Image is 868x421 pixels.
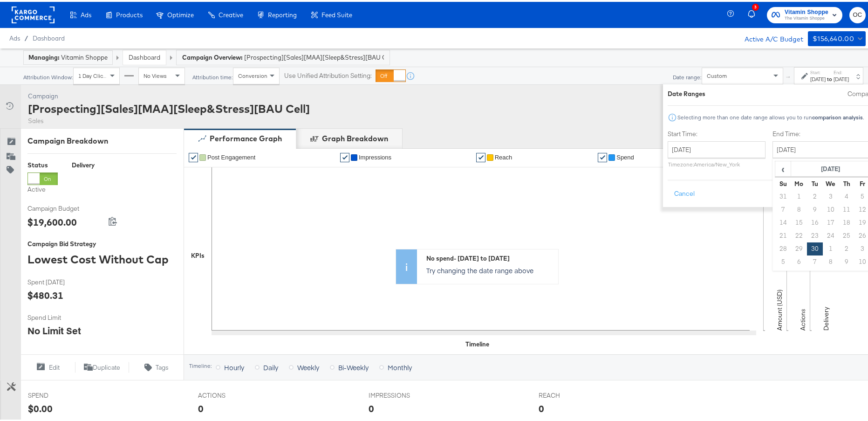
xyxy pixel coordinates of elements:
td: 30 [807,241,823,254]
span: ‹ [776,160,790,174]
div: Attribution time: [192,72,233,79]
span: Bi-Weekly [338,361,369,370]
a: ✔ [598,151,607,160]
div: Date range: [672,72,702,79]
button: Edit [21,360,75,371]
td: 23 [807,228,823,241]
span: REACH [539,389,608,398]
td: 17 [823,214,839,228]
span: Optimize [167,9,194,17]
span: Hourly [224,361,244,370]
div: $156,640.00 [813,31,854,43]
span: Creative [219,9,243,17]
td: 4 [839,188,854,201]
strong: Managing: [28,52,60,59]
span: Campaign Budget [27,202,97,211]
td: 5 [775,254,791,267]
div: 0 [369,400,374,414]
button: 3 [746,4,762,22]
td: 29 [791,241,807,254]
td: 1 [823,241,839,254]
span: Daily [263,361,278,370]
span: Ads [9,33,20,40]
th: We [823,175,839,188]
span: / [20,33,33,40]
label: Use Unified Attribution Setting: [284,69,372,78]
p: Timezone: America/New_York [668,159,765,166]
div: $480.31 [27,287,63,300]
div: Vitamin Shoppe [28,51,108,60]
p: Try changing the date range above [426,264,554,273]
span: Conversion [238,70,267,77]
span: Ads [81,9,91,17]
div: 0 [198,400,204,414]
span: Post Engagement [207,152,255,159]
span: Reporting [268,9,297,17]
div: 3 [752,2,759,9]
strong: to [826,74,834,81]
td: 18 [839,214,854,228]
td: 8 [823,254,839,267]
td: 9 [807,201,823,214]
td: 24 [823,228,839,241]
td: 1 [791,188,807,201]
div: Date Ranges [668,88,705,97]
label: Start Time: [668,128,765,137]
div: Lowest Cost Without Cap [27,249,177,265]
span: Products [116,9,143,17]
div: Campaign [28,90,310,99]
th: Mo [791,175,807,188]
td: 16 [807,214,823,228]
div: $0.00 [28,400,53,414]
span: Duplicate [93,361,120,370]
a: ✔ [340,151,349,160]
span: Weekly [297,361,319,370]
button: $156,640.00 [808,29,866,44]
div: [DATE] [834,74,849,81]
button: Duplicate [75,360,130,371]
span: Impressions [359,152,391,159]
div: 0 [539,400,544,414]
th: Su [775,175,791,188]
button: Cancel [668,184,701,200]
div: Timeline: [189,361,212,367]
span: IMPRESSIONS [369,389,438,398]
a: ✔ [189,151,198,160]
a: Dashboard [129,51,160,60]
td: 6 [791,254,807,267]
div: Selecting more than one date range allows you to run . [677,112,864,119]
button: Tags [129,360,184,371]
span: The Vitamin Shoppe [785,13,828,21]
span: Dashboard [33,33,65,40]
td: 7 [775,201,791,214]
td: 25 [839,228,854,241]
span: No Views [144,70,167,77]
div: Performance Graph [210,131,282,142]
td: 21 [775,228,791,241]
div: No spend - [DATE] to [DATE] [426,252,554,261]
label: Start: [810,68,826,74]
td: 15 [791,214,807,228]
span: Vitamin Shoppe [785,6,828,15]
td: 22 [791,228,807,241]
td: 11 [839,201,854,214]
strong: comparison analysis [812,112,863,119]
span: Spend Limit [27,311,97,320]
div: $19,600.00 [27,214,77,227]
span: Feed Suite [321,9,352,17]
div: Campaign Breakdown [27,134,177,145]
div: [Prospecting][Sales][MAA][Sleep&Stress][BAU Cell] [28,99,310,115]
label: Active [27,183,58,192]
td: 8 [791,201,807,214]
td: 28 [775,241,791,254]
span: Spent [DATE] [27,276,97,285]
td: 2 [839,241,854,254]
span: Edit [49,361,60,370]
td: 3 [823,188,839,201]
td: 31 [775,188,791,201]
span: Tags [156,361,169,370]
td: 7 [807,254,823,267]
label: End: [834,68,849,74]
span: Spend [616,152,634,159]
td: 14 [775,214,791,228]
